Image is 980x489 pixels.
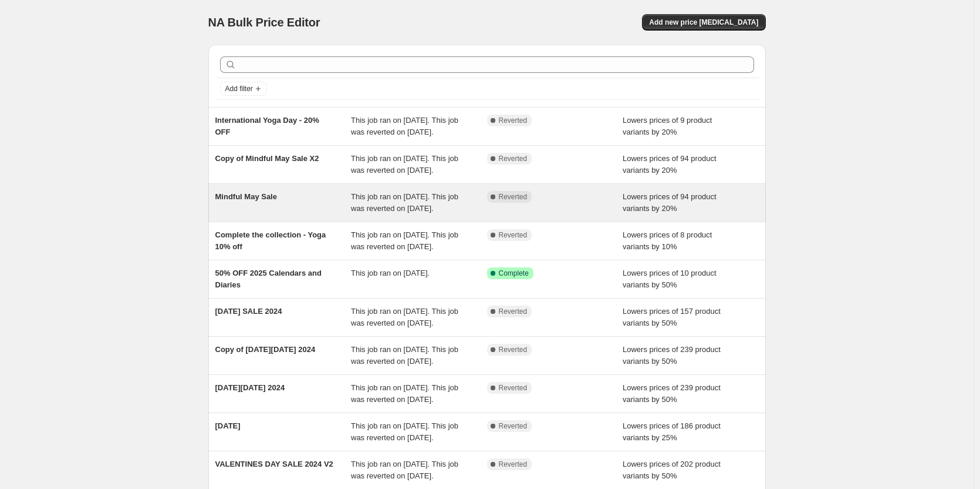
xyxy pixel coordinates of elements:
span: Lowers prices of 202 product variants by 50% [623,460,721,480]
span: Copy of Mindful May Sale X2 [215,154,319,163]
span: This job ran on [DATE]. This job was reverted on [DATE]. [351,345,458,366]
span: Reverted [499,192,528,202]
span: Lowers prices of 186 product variants by 25% [623,421,721,442]
span: Reverted [499,116,528,125]
span: [DATE] [215,421,241,430]
span: Lowers prices of 239 product variants by 50% [623,383,721,404]
span: This job ran on [DATE]. [351,269,430,277]
span: Mindful May Sale [215,192,277,201]
span: [DATE][DATE] 2024 [215,383,285,392]
span: Copy of [DATE][DATE] 2024 [215,345,316,354]
span: Lowers prices of 10 product variants by 50% [623,269,717,289]
button: Add new price [MEDICAL_DATA] [642,14,765,31]
span: Reverted [499,154,528,163]
span: Lowers prices of 239 product variants by 50% [623,345,721,366]
span: Lowers prices of 8 product variants by 10% [623,230,712,251]
span: This job ran on [DATE]. This job was reverted on [DATE]. [351,307,458,327]
span: 50% OFF 2025 Calendars and Diaries [215,269,322,289]
span: Complete [499,269,529,278]
span: Reverted [499,345,528,354]
span: Reverted [499,383,528,393]
span: This job ran on [DATE]. This job was reverted on [DATE]. [351,460,458,480]
span: Add new price [MEDICAL_DATA] [649,18,758,27]
span: Complete the collection - Yoga 10% off [215,230,326,251]
span: Lowers prices of 94 product variants by 20% [623,154,717,175]
span: Lowers prices of 9 product variants by 20% [623,116,712,136]
span: Lowers prices of 94 product variants by 20% [623,192,717,213]
span: Reverted [499,230,528,240]
span: NA Bulk Price Editor [208,16,320,29]
span: VALENTINES DAY SALE 2024 V2 [215,460,333,468]
span: Add filter [225,84,253,93]
span: International Yoga Day - 20% OFF [215,116,319,136]
span: Reverted [499,421,528,431]
button: Add filter [220,82,267,96]
span: Lowers prices of 157 product variants by 50% [623,307,721,327]
span: This job ran on [DATE]. This job was reverted on [DATE]. [351,383,458,404]
span: Reverted [499,460,528,469]
span: This job ran on [DATE]. This job was reverted on [DATE]. [351,192,458,213]
span: This job ran on [DATE]. This job was reverted on [DATE]. [351,421,458,442]
span: This job ran on [DATE]. This job was reverted on [DATE]. [351,116,458,136]
span: Reverted [499,307,528,316]
span: This job ran on [DATE]. This job was reverted on [DATE]. [351,154,458,175]
span: [DATE] SALE 2024 [215,307,282,316]
span: This job ran on [DATE]. This job was reverted on [DATE]. [351,230,458,251]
